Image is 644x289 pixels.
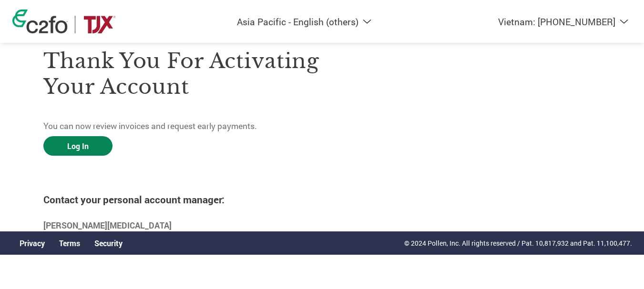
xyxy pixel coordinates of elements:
[94,238,123,248] a: Security
[59,238,80,248] a: Terms
[20,238,45,248] a: Privacy
[404,238,632,248] p: © 2024 Pollen, Inc. All rights reserved / Pat. 10,817,932 and Pat. 11,100,477.
[43,193,322,206] h4: Contact your personal account manager:
[82,16,117,33] img: TJX
[12,10,68,33] img: c2fo logo
[43,220,172,231] b: [PERSON_NAME][MEDICAL_DATA]
[43,48,322,100] h3: Thank you for activating your account
[43,120,322,132] p: You can now review invoices and request early payments.
[43,136,112,156] a: Log In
